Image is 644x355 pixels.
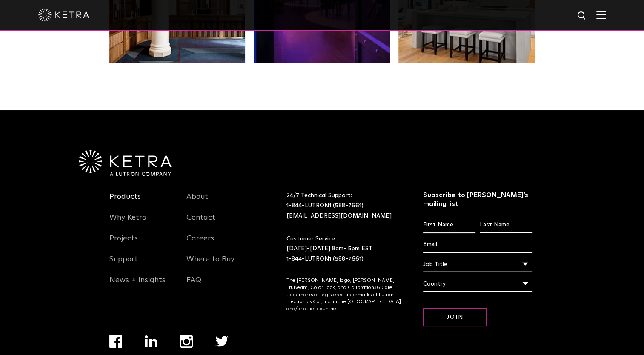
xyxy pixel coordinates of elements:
a: 1-844-LUTRON1 (588-7661) [286,256,364,262]
a: About [186,192,208,212]
img: twitter [215,336,229,347]
a: Contact [186,213,215,232]
img: Hamburger%20Nav.svg [596,11,606,19]
input: Last Name [480,217,532,233]
a: 1-844-LUTRON1 (588-7661) [286,203,364,209]
a: News + Insights [109,275,166,295]
div: Job Title [423,256,532,272]
a: Support [109,255,138,274]
input: Join [423,308,487,326]
h3: Subscribe to [PERSON_NAME]’s mailing list [423,191,532,209]
img: Ketra-aLutronCo_White_RGB [79,150,172,176]
a: Why Ketra [109,213,147,232]
img: instagram [180,335,193,348]
a: Projects [109,234,138,253]
div: Navigation Menu [186,191,251,295]
img: ketra-logo-2019-white [38,9,89,21]
div: Country [423,276,532,292]
img: search icon [577,11,587,21]
a: [EMAIL_ADDRESS][DOMAIN_NAME] [286,213,392,219]
img: linkedin [145,335,158,347]
img: facebook [109,335,122,348]
div: Navigation Menu [109,191,174,295]
input: First Name [423,217,475,233]
a: FAQ [186,275,201,295]
p: 24/7 Technical Support: [286,191,402,221]
a: Where to Buy [186,255,235,274]
input: Email [423,237,532,253]
p: The [PERSON_NAME] logo, [PERSON_NAME], TruBeam, Color Lock, and Calibration360 are trademarks or ... [286,277,402,313]
a: Products [109,192,141,212]
a: Careers [186,234,214,253]
p: Customer Service: [DATE]-[DATE] 8am- 5pm EST [286,234,402,264]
